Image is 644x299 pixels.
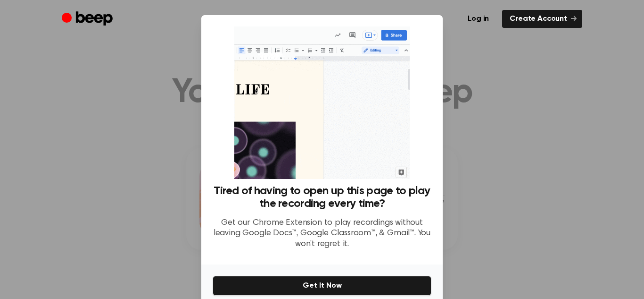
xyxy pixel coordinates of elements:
[213,218,431,250] p: Get our Chrome Extension to play recordings without leaving Google Docs™, Google Classroom™, & Gm...
[460,10,496,28] a: Log in
[502,10,582,28] a: Create Account
[234,26,409,179] img: Beep extension in action
[213,276,431,296] button: Get It Now
[213,185,431,210] h3: Tired of having to open up this page to play the recording every time?
[62,10,115,28] a: Beep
